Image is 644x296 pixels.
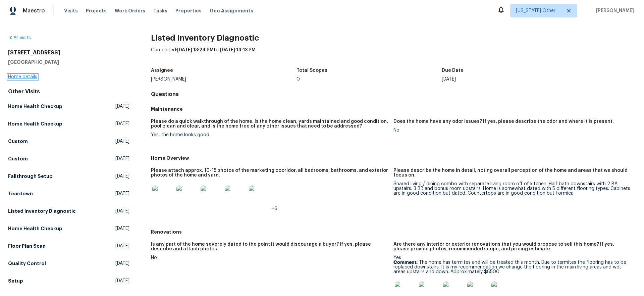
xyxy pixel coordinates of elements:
[8,100,129,112] a: Home Health Checkup[DATE]
[115,225,129,232] span: [DATE]
[393,260,418,265] b: Comment:
[151,68,173,73] h5: Assignee
[115,103,129,110] span: [DATE]
[8,275,129,287] a: Setup[DATE]
[8,190,33,197] h5: Teardown
[115,173,129,180] span: [DATE]
[151,106,636,112] h5: Maintenance
[151,35,636,41] h2: Listed Inventory Diagnostic
[8,173,53,180] h5: Fallthrough Setup
[115,208,129,214] span: [DATE]
[442,68,464,73] h5: Due Date
[177,48,214,52] span: [DATE] 13:24 PM
[115,260,129,267] span: [DATE]
[115,7,145,14] span: Work Orders
[393,128,631,133] div: No
[8,75,37,79] a: Home details
[297,68,327,73] h5: Total Scopes
[8,103,62,110] h5: Home Health Checkup
[8,49,129,56] h2: [STREET_ADDRESS]
[8,257,129,269] a: Quality Control[DATE]
[153,8,167,13] span: Tasks
[115,190,129,197] span: [DATE]
[151,133,388,137] div: Yes, the home looks good.
[393,182,631,196] div: Shared living / dining combo with separate living room off of kitchen. Half bath downstairs with ...
[516,7,562,14] span: [US_STATE] Other
[151,119,388,129] h5: Please do a quick walkthrough of the home. Is the home clean, yards maintained and good condition...
[8,223,129,235] a: Home Health Checkup[DATE]
[297,77,442,82] div: 0
[8,155,28,162] h5: Custom
[8,135,129,147] a: Custom[DATE]
[272,206,277,211] span: +6
[151,229,636,235] h5: Renovations
[8,260,46,267] h5: Quality Control
[8,278,23,284] h5: Setup
[393,119,614,124] h5: Does the home have any odor issues? If yes, please describe the odor and where it is present.
[8,59,129,65] h5: [GEOGRAPHIC_DATA]
[8,243,46,249] h5: Floor Plan Scan
[151,255,388,260] div: No
[593,7,634,14] span: [PERSON_NAME]
[151,242,388,251] h5: Is any part of the home severely dated to the point it would discourage a buyer? If yes, please d...
[23,7,45,14] span: Maestro
[151,91,636,98] h4: Questions
[8,138,28,145] h5: Custom
[393,242,631,251] h5: Are there any interior or exterior renovations that you would propose to sell this home? If yes, ...
[8,225,62,232] h5: Home Health Checkup
[151,168,388,178] h5: Please attach approx. 10-15 photos of the marketing cooridor, all bedrooms, bathrooms, and exteri...
[442,77,587,82] div: [DATE]
[86,7,107,14] span: Projects
[8,170,129,182] a: Fallthrough Setup[DATE]
[115,120,129,127] span: [DATE]
[210,7,253,14] span: Geo Assignments
[151,77,297,82] div: [PERSON_NAME]
[115,243,129,249] span: [DATE]
[175,7,202,14] span: Properties
[115,155,129,162] span: [DATE]
[8,120,62,127] h5: Home Health Checkup
[220,48,256,52] span: [DATE] 14:13 PM
[151,155,636,161] h5: Home Overview
[8,240,129,252] a: Floor Plan Scan[DATE]
[8,36,31,40] a: All visits
[151,47,636,64] div: Completed: to
[393,260,631,274] p: The home has termites and will be treated this month. Due to termites the flooring has to be repl...
[393,168,631,178] h5: Please describe the home in detail, noting overall perception of the home and areas that we shoul...
[8,88,129,95] div: Other Visits
[8,153,129,165] a: Custom[DATE]
[8,205,129,217] a: Listed Inventory Diagnostic[DATE]
[8,118,129,130] a: Home Health Checkup[DATE]
[115,138,129,145] span: [DATE]
[8,188,129,200] a: Teardown[DATE]
[64,7,78,14] span: Visits
[115,278,129,284] span: [DATE]
[8,208,76,214] h5: Listed Inventory Diagnostic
